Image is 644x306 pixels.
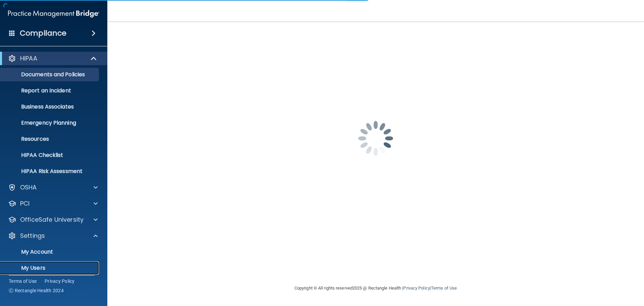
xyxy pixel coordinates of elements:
p: OfficeSafe University [20,216,84,224]
a: Terms of Use [431,286,457,291]
p: My Users [4,265,96,271]
a: Privacy Policy [45,278,75,285]
a: OfficeSafe University [8,216,98,224]
p: Report an Incident [4,87,96,94]
a: PCI [8,200,98,208]
a: Terms of Use [9,278,37,285]
p: HIPAA Checklist [4,152,96,159]
p: Settings [20,232,45,240]
p: PCI [20,200,30,208]
p: HIPAA [20,54,37,62]
a: Privacy Policy [403,286,430,291]
p: HIPAA Risk Assessment [4,168,96,175]
span: Ⓒ Rectangle Health 2024 [9,287,64,294]
a: OSHA [8,183,98,191]
img: PMB logo [8,7,99,20]
p: Emergency Planning [4,120,96,126]
p: Resources [4,136,96,142]
div: Copyright © All rights reserved 2025 @ Rectangle Health | | [253,277,498,299]
p: Documents and Policies [4,71,96,78]
img: spinner.e123f6fc.gif [342,105,409,172]
p: My Account [4,249,96,255]
a: Settings [8,232,98,240]
p: OSHA [20,183,37,191]
a: HIPAA [8,54,97,62]
p: Business Associates [4,103,96,110]
h4: Compliance [20,29,66,38]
